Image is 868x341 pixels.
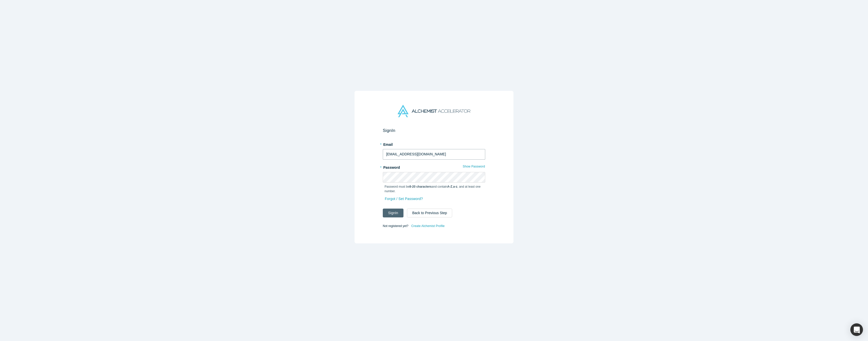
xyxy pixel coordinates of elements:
img: Alchemist Accelerator Logo [398,105,470,117]
strong: A-Z [447,185,452,188]
button: Show Password [463,163,485,170]
strong: a-z [453,185,457,188]
a: Create Alchemist Profile [411,223,445,229]
h2: Sign In [383,128,485,133]
span: Not registered yet? [383,224,408,228]
button: SignIn [383,209,403,217]
button: Back to Previous Step [407,209,452,217]
a: Forgot / Set Password? [385,194,423,203]
label: Password [383,163,485,170]
label: Email [383,140,485,147]
p: Password must be and contain , , and at least one number. [385,184,483,193]
strong: 8-20 characters [410,185,432,188]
